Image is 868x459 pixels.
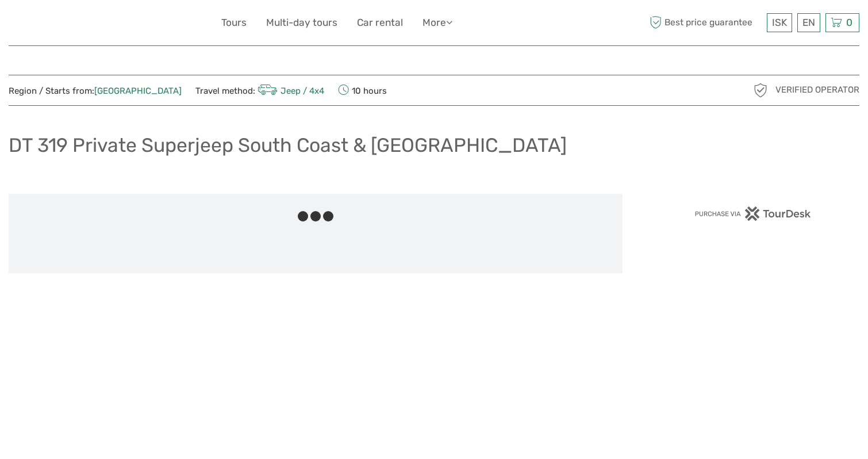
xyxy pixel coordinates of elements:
[357,14,403,31] a: Car rental
[338,82,387,98] span: 10 hours
[221,14,247,31] a: Tours
[694,206,811,221] img: PurchaseViaTourDesk.png
[647,13,764,32] span: Best price guarantee
[9,9,67,37] img: 632-1a1f61c2-ab70-46c5-a88f-57c82c74ba0d_logo_small.jpg
[255,86,324,96] a: Jeep / 4x4
[9,133,567,157] h1: DT 319 Private Superjeep South Coast & [GEOGRAPHIC_DATA]
[844,17,854,28] span: 0
[9,85,182,97] span: Region / Starts from:
[775,84,859,96] span: Verified Operator
[266,14,337,31] a: Multi-day tours
[423,14,452,31] a: More
[94,86,182,96] a: [GEOGRAPHIC_DATA]
[797,13,820,32] div: EN
[772,17,787,28] span: ISK
[195,82,324,98] span: Travel method:
[751,81,770,100] img: verified_operator_grey_128.png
